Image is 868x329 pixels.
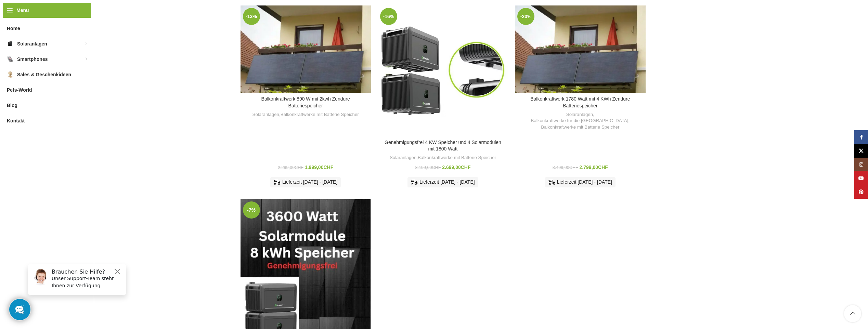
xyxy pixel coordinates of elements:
a: Balkonkraftwerke mit Batterie Speicher [541,124,619,131]
span: Sales & Geschenkideen [17,68,71,81]
div: Lieferzeit [DATE] - [DATE] [270,177,341,187]
button: Close [91,9,99,17]
a: Instagram Social Link [854,158,868,171]
bdi: 3.199,00 [415,165,441,170]
p: Unser Support-Team steht Ihnen zur Verfügung [29,16,100,30]
span: Smartphones [17,53,48,65]
a: Balkonkraftwerke mit Batterie Speicher [281,111,359,118]
span: -7% [243,201,260,219]
div: , [244,111,367,118]
a: Balkonkraftwerk 1780 Watt mit 4 KWh Zendure Batteriespeicher [515,5,645,93]
span: CHF [323,164,333,170]
a: Solaranlagen [252,111,279,118]
span: Solaranlagen [17,38,47,50]
div: Lieferzeit [DATE] - [DATE] [545,177,616,187]
a: Balkonkraftwerk 1780 Watt mit 4 KWh Zendure Batteriespeicher [530,96,630,108]
div: Lieferzeit [DATE] - [DATE] [407,177,478,187]
img: Solaranlagen [7,40,14,47]
a: Balkonkraftwerke für die [GEOGRAPHIC_DATA] [531,118,629,124]
span: Pets-World [7,84,32,96]
bdi: 2.699,00 [442,164,470,170]
span: CHF [461,164,471,170]
img: Smartphones [7,56,14,63]
span: CHF [598,164,608,170]
span: Menü [16,6,29,14]
a: Genehmigungsfrei 4 KW Speicher und 4 Solarmodulen mit 1800 Watt [378,5,508,136]
bdi: 3.499,00 [553,165,578,170]
a: Balkonkraftwerk 890 W mit 2kwh Zendure Batteriespeicher [241,5,371,93]
a: X Social Link [854,144,868,158]
div: , [381,155,505,161]
a: Balkonkraftwerke mit Batterie Speicher [418,155,496,161]
span: -16% [380,8,397,25]
a: Genehmigungsfrei 4 KW Speicher und 4 Solarmodulen mit 1800 Watt [385,140,501,152]
a: Solaranlagen [390,155,416,161]
span: Home [7,22,20,35]
div: , , [518,111,642,131]
a: Balkonkraftwerk 890 W mit 2kwh Zendure Batteriespeicher [261,96,350,108]
a: Scroll to top button [844,305,861,322]
span: Blog [7,99,17,111]
bdi: 2.799,00 [580,164,608,170]
bdi: 1.999,00 [305,164,333,170]
span: -20% [517,8,534,25]
span: Kontakt [7,115,25,127]
span: -13% [243,8,260,25]
h6: Brauchen Sie Hilfe? [29,10,100,16]
span: CHF [432,165,441,170]
span: CHF [569,165,578,170]
a: Pinterest Social Link [854,185,868,199]
img: Customer service [10,10,27,27]
a: Facebook Social Link [854,130,868,144]
bdi: 2.299,00 [278,165,303,170]
a: Solaranlagen [566,111,593,118]
a: YouTube Social Link [854,171,868,185]
img: Sales & Geschenkideen [7,71,14,78]
span: CHF [295,165,303,170]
